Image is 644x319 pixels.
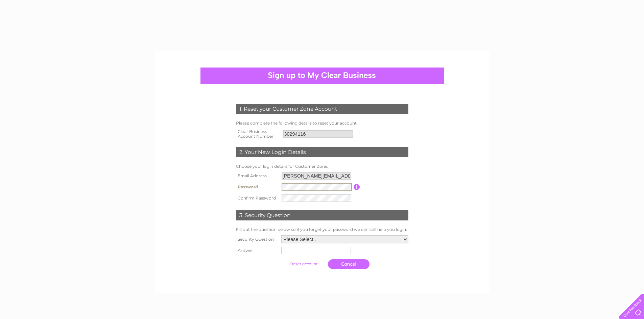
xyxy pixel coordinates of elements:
[354,184,360,190] input: Information
[234,225,410,234] td: Fill out the question below so if you forget your password we can still help you login.
[234,119,410,127] td: Please complete the following details to reset your account.
[234,181,280,193] th: Password
[234,245,280,256] th: Answer
[236,210,408,220] div: 3. Security Question
[234,127,282,141] th: Clear Business Account Number
[234,170,280,181] th: Email Address
[234,162,410,170] td: Choose your login details for Customer Zone.
[328,259,369,269] a: Cancel
[236,104,408,114] div: 1. Reset your Customer Zone Account
[283,259,325,269] input: Submit
[234,234,280,245] th: Security Question
[234,193,280,204] th: Confirm Password
[236,147,408,157] div: 2. Your New Login Details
